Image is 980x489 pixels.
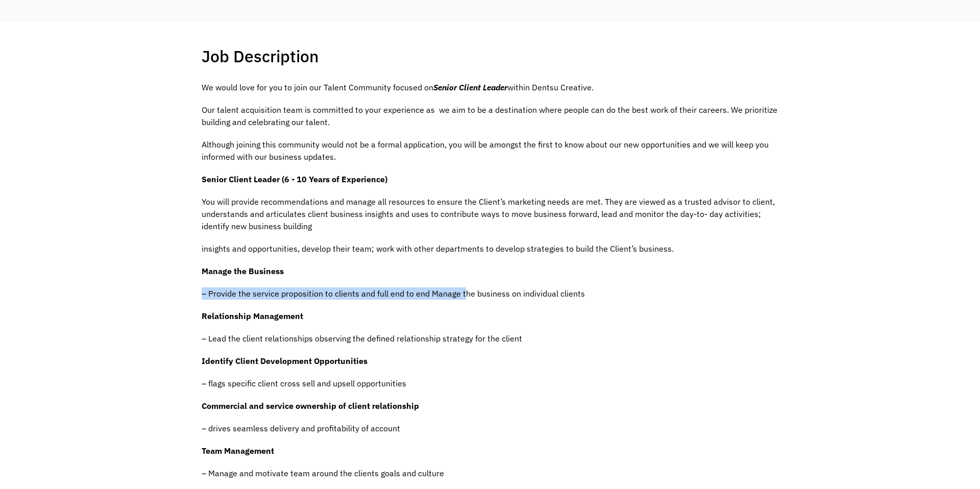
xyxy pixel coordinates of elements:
h1: Job Description [202,46,319,66]
strong: Senior Client Leader (6 - 10 Years of Experience) [202,174,387,184]
p: insights and opportunities, develop their team; work with other departments to develop strategies... [202,242,778,255]
strong: Relationship Management [202,311,303,321]
p: – drives seamless delivery and profitability of account [202,422,778,434]
strong: Manage the Business [202,266,284,276]
strong: Team Management [202,446,274,456]
em: Senior Client Leader [433,82,507,92]
p: – Lead the client relationships observing the defined relationship strategy for the client [202,332,778,345]
strong: Identify Client Development Opportunities [202,356,367,366]
p: Although joining this community would not be a formal application, you will be amongst the first ... [202,138,778,163]
p: We would love for you to join our Talent Community focused on within Dentsu Creative. [202,81,778,93]
p: – flags specific client cross sell and upsell opportunities [202,377,778,389]
strong: Commercial and service ownership of client relationship [202,401,419,411]
p: – Provide the service proposition to clients and full end to end Manage the business on individua... [202,287,778,300]
p: You will provide recommendations and manage all resources to ensure the Client’s marketing needs ... [202,195,778,232]
p: – Manage and motivate team around the clients goals and culture [202,467,778,479]
p: Our talent acquisition team is committed to your experience as we aim to be a destination where p... [202,104,778,128]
